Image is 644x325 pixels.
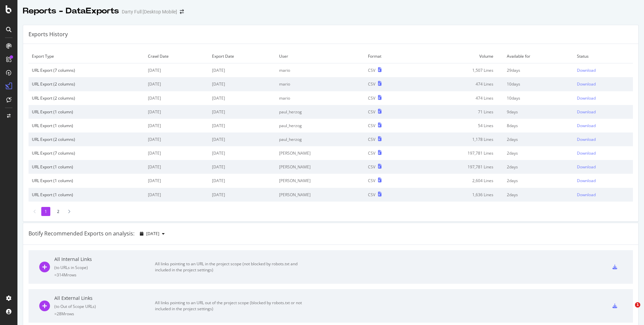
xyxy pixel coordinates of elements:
[503,91,574,105] td: 10 days
[276,119,365,132] td: paul_herzog
[412,174,503,187] td: 2,604 Lines
[276,160,365,174] td: [PERSON_NAME]
[503,188,574,202] td: 2 days
[209,146,276,160] td: [DATE]
[276,49,365,63] td: User
[32,123,141,128] div: URL Export (1 column)
[209,188,276,202] td: [DATE]
[32,109,141,115] div: URL Export (1 column)
[145,91,209,105] td: [DATE]
[209,105,276,119] td: [DATE]
[32,178,141,183] div: URL Export (1 column)
[276,91,365,105] td: mario
[368,150,375,156] div: CSV
[577,67,630,73] a: Download
[209,77,276,91] td: [DATE]
[54,304,155,309] div: ( to Out of Scope URLs )
[412,49,503,63] td: Volume
[503,146,574,160] td: 2 days
[635,302,640,308] span: 1
[368,81,375,87] div: CSV
[145,174,209,187] td: [DATE]
[577,192,596,198] div: Download
[577,164,630,170] a: Download
[41,207,50,216] li: 1
[145,160,209,174] td: [DATE]
[412,160,503,174] td: 197,781 Lines
[368,109,375,115] div: CSV
[368,123,375,128] div: CSV
[577,81,630,87] a: Download
[577,67,596,73] div: Download
[577,178,596,183] div: Download
[612,265,617,269] div: csv-export
[368,178,375,183] div: CSV
[145,63,209,77] td: [DATE]
[412,77,503,91] td: 474 Lines
[577,109,596,115] div: Download
[365,49,412,63] td: Format
[503,160,574,174] td: 2 days
[577,81,596,87] div: Download
[29,230,135,237] div: Botify Recommended Exports on analysis:
[503,119,574,132] td: 8 days
[209,160,276,174] td: [DATE]
[503,105,574,119] td: 9 days
[503,132,574,146] td: 2 days
[412,146,503,160] td: 197,781 Lines
[32,67,141,73] div: URL Export (7 columns)
[32,192,141,198] div: URL Export (1 column)
[32,95,141,101] div: URL Export (2 columns)
[32,137,141,142] div: URL Export (2 columns)
[32,81,141,87] div: URL Export (2 columns)
[577,137,596,142] div: Download
[503,174,574,187] td: 2 days
[412,105,503,119] td: 71 Lines
[54,265,155,270] div: ( to URLs in Scope )
[368,164,375,170] div: CSV
[577,95,596,101] div: Download
[276,174,365,187] td: [PERSON_NAME]
[145,49,209,63] td: Crawl Date
[276,188,365,202] td: [PERSON_NAME]
[503,49,574,63] td: Available for
[32,150,141,156] div: URL Export (7 columns)
[32,164,141,170] div: URL Export (1 column)
[145,146,209,160] td: [DATE]
[276,146,365,160] td: [PERSON_NAME]
[145,132,209,146] td: [DATE]
[412,132,503,146] td: 1,178 Lines
[577,95,630,101] a: Download
[503,63,574,77] td: 29 days
[145,119,209,132] td: [DATE]
[412,91,503,105] td: 474 Lines
[155,300,306,312] div: All links pointing to an URL out of the project scope (blocked by robots.txt or not included in t...
[368,95,375,101] div: CSV
[612,304,617,308] div: csv-export
[621,302,637,318] iframe: Intercom live chat
[180,9,184,14] div: arrow-right-arrow-left
[503,77,574,91] td: 10 days
[412,63,503,77] td: 1,507 Lines
[577,109,630,115] a: Download
[145,77,209,91] td: [DATE]
[155,261,306,273] div: All links pointing to an URL in the project scope (not blocked by robots.txt and included in the ...
[276,105,365,119] td: paul_herzog
[209,132,276,146] td: [DATE]
[209,174,276,187] td: [DATE]
[54,311,155,317] div: = 28M rows
[276,63,365,77] td: mario
[276,132,365,146] td: paul_herzog
[577,192,630,198] a: Download
[146,231,159,236] span: 2025 Jul. 31st
[209,63,276,77] td: [DATE]
[276,77,365,91] td: mario
[577,123,596,128] div: Download
[23,5,119,17] div: Reports - DataExports
[122,8,177,15] div: Darty Full [Desktop Mobile]
[54,207,63,216] li: 2
[412,119,503,132] td: 54 Lines
[577,150,630,156] a: Download
[574,49,633,63] td: Status
[54,256,155,263] div: All Internal Links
